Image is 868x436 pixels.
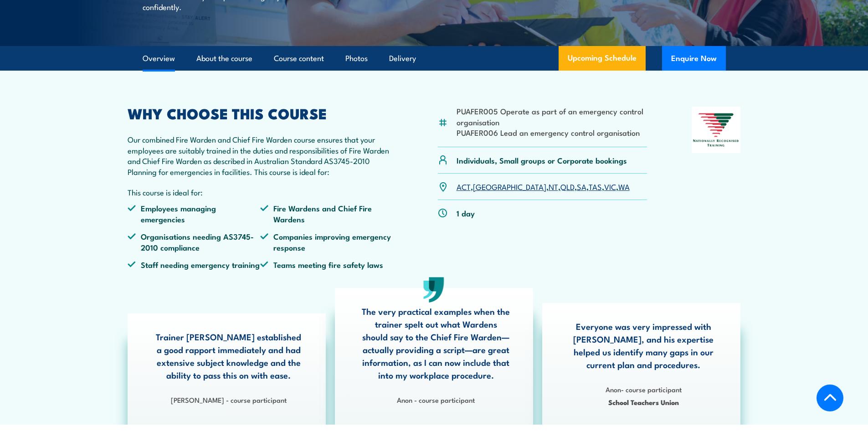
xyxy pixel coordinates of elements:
[606,384,682,394] strong: Anon- course participant
[389,46,416,71] a: Delivery
[274,46,324,71] a: Course content
[128,134,394,177] p: Our combined Fire Warden and Chief Fire Warden course ensures that your employees are suitably tr...
[128,259,261,270] li: Staff needing emergency training
[128,107,394,119] h2: WHY CHOOSE THIS COURSE
[559,46,646,71] a: Upcoming Schedule
[196,46,252,71] a: About the course
[345,46,368,71] a: Photos
[662,46,726,71] button: Enquire Now
[618,181,630,192] a: WA
[128,203,261,224] li: Employees managing emergencies
[457,155,627,165] p: Individuals, Small groups or Corporate bookings
[260,231,393,252] li: Companies improving emergency response
[457,106,647,127] li: PUAFER005 Operate as part of an emergency control organisation
[692,107,741,153] img: Nationally Recognised Training logo.
[577,181,586,192] a: SA
[260,203,393,224] li: Fire Wardens and Chief Fire Wardens
[560,181,575,192] a: QLD
[128,231,261,252] li: Organisations needing AS3745-2010 compliance
[128,187,394,197] p: This course is ideal for:
[473,181,546,192] a: [GEOGRAPHIC_DATA]
[397,395,475,405] strong: Anon - course participant
[589,181,602,192] a: TAS
[171,395,287,405] strong: [PERSON_NAME] - course participant
[457,181,471,192] a: ACT
[260,259,393,270] li: Teams meeting fire safety laws
[457,127,647,138] li: PUAFER006 Lead an emergency control organisation
[604,181,616,192] a: VIC
[549,181,558,192] a: NT
[569,320,718,371] p: Everyone was very impressed with [PERSON_NAME], and his expertise helped us identify many gaps in...
[362,305,510,381] p: The very practical examples when the trainer spelt out what Wardens should say to the Chief Fire ...
[457,208,475,218] p: 1 day
[569,397,718,407] span: School Teachers Union
[154,330,303,381] p: Trainer [PERSON_NAME] established a good rapport immediately and had extensive subject knowledge ...
[457,181,630,192] p: , , , , , , ,
[143,46,175,71] a: Overview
